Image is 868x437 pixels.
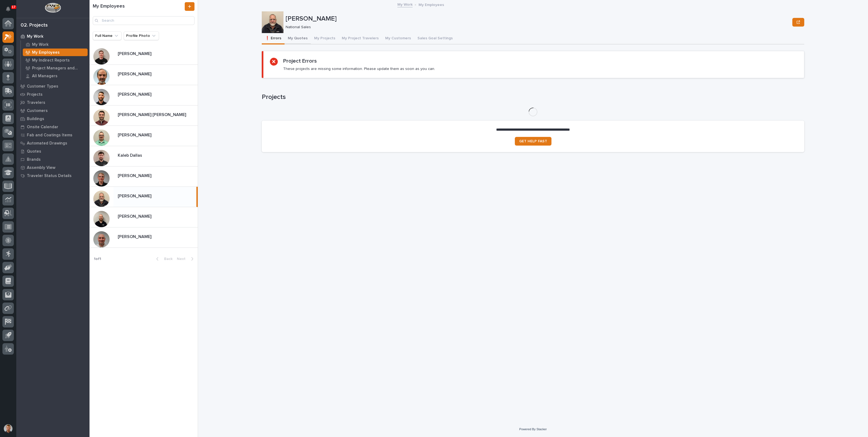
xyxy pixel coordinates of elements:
[414,33,456,44] button: Sales Goal Settings
[32,42,49,47] p: My Work
[285,33,311,44] button: My Quotes
[118,233,152,239] p: [PERSON_NAME]
[16,139,90,147] a: Automated Drawings
[382,33,414,44] button: My Customers
[90,126,198,146] a: [PERSON_NAME][PERSON_NAME]
[32,66,85,71] p: Project Managers and Engineers
[90,252,106,266] p: 1 of 1
[339,33,382,44] button: My Project Travelers
[27,133,72,138] p: Fab and Coatings Items
[124,31,159,40] button: Profile Photo
[118,213,152,219] p: [PERSON_NAME]
[90,207,198,227] a: [PERSON_NAME][PERSON_NAME]
[177,256,189,261] span: Next
[283,58,317,64] h2: Project Errors
[286,15,790,23] p: [PERSON_NAME]
[90,65,198,85] a: [PERSON_NAME][PERSON_NAME]
[32,74,58,79] p: All Managers
[16,123,90,131] a: Onsite Calendar
[21,64,90,72] a: Project Managers and Engineers
[519,428,547,431] a: Powered By Stacker
[27,34,43,39] p: My Work
[16,98,90,107] a: Travelers
[21,23,48,28] div: 02. Projects
[27,108,48,113] p: Customers
[16,32,90,40] a: My Work
[27,92,43,97] p: Projects
[12,5,15,9] p: 17
[118,172,152,178] p: [PERSON_NAME]
[311,33,339,44] button: My Projects
[27,84,58,89] p: Customer Types
[175,256,198,261] button: Next
[118,70,152,77] p: [PERSON_NAME]
[118,50,152,56] p: [PERSON_NAME]
[397,1,413,7] a: My Work
[16,90,90,98] a: Projects
[21,49,90,56] a: My Employees
[16,107,90,115] a: Customers
[27,149,41,154] p: Quotes
[27,141,67,146] p: Automated Drawings
[262,93,804,101] h1: Projects
[21,72,90,80] a: All Managers
[2,423,14,434] button: users-avatar
[16,131,90,139] a: Fab and Coatings Items
[90,227,198,248] a: [PERSON_NAME][PERSON_NAME]
[21,41,90,48] a: My Work
[118,152,143,158] p: Kaleb Dallas
[519,139,547,143] span: GET HELP FAST
[161,256,173,261] span: Back
[45,3,61,13] img: Workspace Logo
[27,157,41,162] p: Brands
[262,33,285,44] button: ❗ Errors
[32,50,60,55] p: My Employees
[515,137,551,146] a: GET HELP FAST
[118,131,152,138] p: [PERSON_NAME]
[286,25,788,30] p: National Sales
[21,56,90,64] a: My Indirect Reports
[118,111,187,117] p: [PERSON_NAME] [PERSON_NAME]
[283,66,435,71] p: These projects are missing some information. Please update them as soon as you can.
[93,16,194,25] input: Search
[90,187,198,207] a: [PERSON_NAME][PERSON_NAME]
[16,163,90,172] a: Assembly View
[93,4,184,9] h1: My Employees
[90,44,198,65] a: [PERSON_NAME][PERSON_NAME]
[27,125,58,130] p: Onsite Calendar
[16,115,90,123] a: Buildings
[16,155,90,163] a: Brands
[90,166,198,187] a: [PERSON_NAME][PERSON_NAME]
[90,146,198,166] a: Kaleb DallasKaleb Dallas
[152,256,175,261] button: Back
[7,7,14,15] div: Notifications17
[118,91,152,97] p: [PERSON_NAME]
[27,100,45,105] p: Travelers
[27,117,44,121] p: Buildings
[27,173,72,178] p: Traveler Status Details
[2,3,14,15] button: Notifications
[118,192,152,199] p: [PERSON_NAME]
[16,147,90,155] a: Quotes
[90,105,198,126] a: [PERSON_NAME] [PERSON_NAME][PERSON_NAME] [PERSON_NAME]
[32,58,70,63] p: My Indirect Reports
[93,31,122,40] button: Full Name
[16,172,90,180] a: Traveler Status Details
[16,82,90,90] a: Customer Types
[90,85,198,105] a: [PERSON_NAME][PERSON_NAME]
[419,1,444,7] p: My Employees
[27,165,55,170] p: Assembly View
